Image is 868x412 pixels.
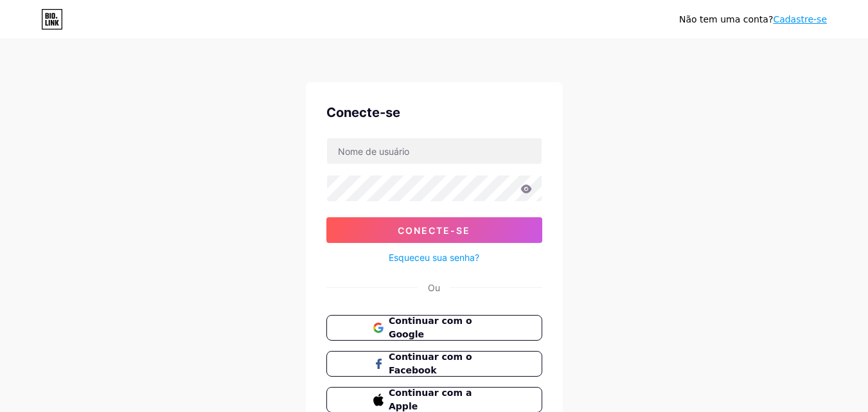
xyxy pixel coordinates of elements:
font: Esqueceu sua senha? [389,252,479,263]
font: Continuar com o Google [389,316,472,339]
font: Conecte-se [326,105,400,120]
a: Esqueceu sua senha? [389,251,479,264]
font: Não tem uma conta? [679,14,773,24]
font: Continuar com o Facebook [389,352,472,375]
a: Cadastre-se [773,14,827,24]
font: Conecte-se [398,225,470,236]
input: Nome de usuário [327,138,542,164]
button: Conecte-se [326,217,542,243]
button: Continuar com o Facebook [326,351,542,377]
font: Ou [428,282,440,293]
button: Continuar com o Google [326,315,542,341]
font: Continuar com a Apple [389,388,472,411]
